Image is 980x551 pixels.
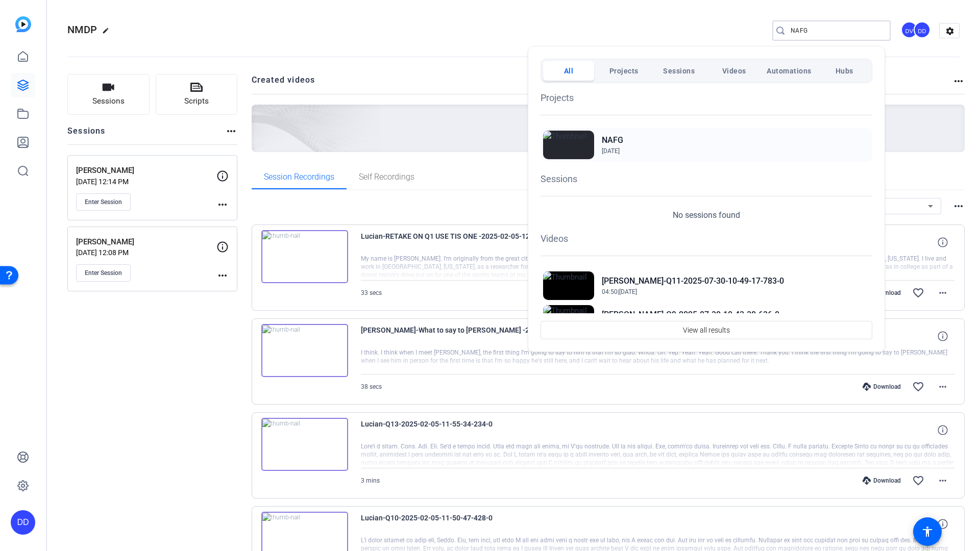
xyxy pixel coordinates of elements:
[543,271,594,300] img: Thumbnail
[541,232,872,245] h1: Videos
[618,288,619,295] span: |
[683,320,730,340] span: View all results
[836,62,853,80] span: Hubs
[543,305,594,334] img: Thumbnail
[609,62,639,80] span: Projects
[673,209,740,221] p: No sessions found
[602,275,784,287] h2: [PERSON_NAME]-Q11-2025-07-30-10-49-17-783-0
[602,134,623,146] h2: NAFG
[541,91,872,105] h1: Projects
[767,62,812,80] span: Automations
[541,172,872,186] h1: Sessions
[602,309,779,321] h2: [PERSON_NAME]-Q9-2025-07-30-10-43-30-636-0
[722,62,746,80] span: Videos
[564,62,574,80] span: All
[663,62,695,80] span: Sessions
[541,321,872,339] button: View all results
[602,288,618,295] span: 04:50
[543,131,594,159] img: Thumbnail
[619,288,637,295] span: [DATE]
[602,147,620,155] span: [DATE]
